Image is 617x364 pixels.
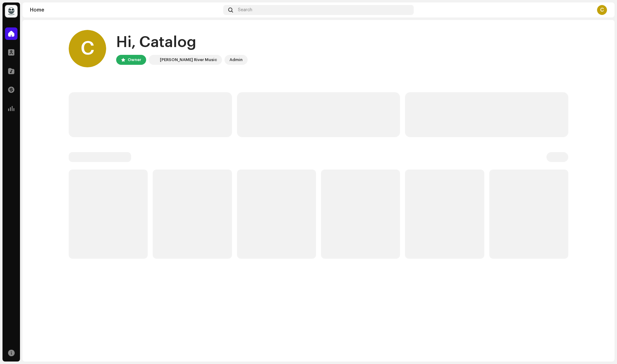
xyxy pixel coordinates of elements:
[69,30,106,67] div: C
[116,32,248,52] div: Hi, Catalog
[230,56,243,64] div: Admin
[160,56,217,64] div: [PERSON_NAME] River Music
[128,56,141,64] div: Owner
[150,56,157,64] img: b01bb792-8356-4547-a3ed-9d154c7bda15
[597,5,607,15] div: C
[30,7,221,12] div: Home
[238,7,252,12] span: Search
[5,5,17,17] img: b01bb792-8356-4547-a3ed-9d154c7bda15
